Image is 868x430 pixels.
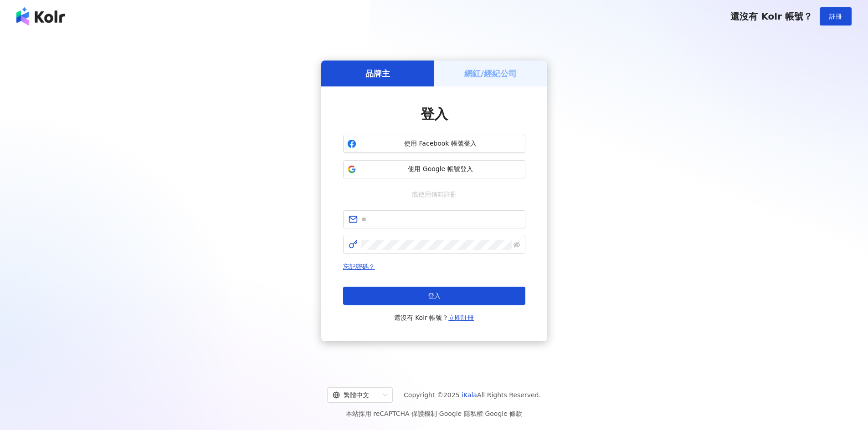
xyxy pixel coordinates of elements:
[360,139,521,148] span: 使用 Facebook 帳號登入
[448,314,474,321] a: 立即註冊
[820,7,852,25] button: 註冊
[464,68,517,79] h5: 網紅/經紀公司
[730,11,812,22] span: 還沒有 Kolr 帳號？
[343,160,525,178] button: 使用 Google 帳號登入
[343,263,375,270] a: 忘記密碼？
[365,68,390,79] h5: 品牌主
[437,410,439,417] span: |
[394,312,474,323] span: 還沒有 Kolr 帳號？
[421,106,448,122] span: 登入
[829,13,842,20] span: 註冊
[514,242,520,248] span: eye-invisible
[343,135,525,153] button: 使用 Facebook 帳號登入
[428,292,441,299] span: 登入
[360,165,521,174] span: 使用 Google 帳號登入
[333,388,379,402] div: 繁體中文
[343,287,525,305] button: 登入
[462,391,477,399] a: iKala
[346,408,522,419] span: 本站採用 reCAPTCHA 保護機制
[16,7,65,25] img: logo
[406,189,463,199] span: 或使用信箱註冊
[439,410,483,417] a: Google 隱私權
[485,410,522,417] a: Google 條款
[404,390,541,400] span: Copyright © 2025 All Rights Reserved.
[483,410,485,417] span: |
